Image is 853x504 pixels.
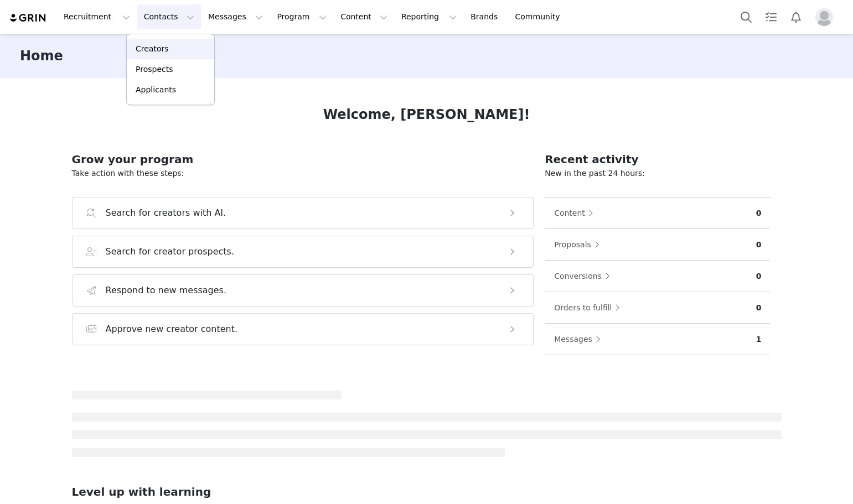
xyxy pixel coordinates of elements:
p: Creators [136,43,169,55]
button: Messages [201,4,270,29]
button: Search [734,4,758,29]
button: Orders to fulfill [554,299,625,316]
h3: Respond to new messages. [106,284,227,297]
button: Messages [554,330,606,348]
img: grin logo [9,13,48,23]
button: Approve new creator content. [72,313,534,345]
a: Tasks [759,4,783,29]
p: 0 [756,271,762,282]
a: Community [509,4,572,29]
button: Reporting [395,4,463,29]
h1: Welcome, [PERSON_NAME]! [323,105,530,124]
p: 0 [756,239,762,251]
button: Search for creator prospects. [72,236,534,268]
h2: Recent activity [545,151,770,168]
a: Brands [464,4,508,29]
p: New in the past 24 hours: [545,168,770,179]
h3: Approve new creator content. [106,323,238,336]
p: 1 [756,334,762,345]
h3: Search for creators with AI. [106,206,226,220]
button: Program [270,4,333,29]
button: Contacts [137,4,201,29]
button: Respond to new messages. [72,274,534,306]
h3: Home [20,46,63,66]
button: Search for creators with AI. [72,197,534,229]
h2: Grow your program [72,151,534,168]
img: placeholder-profile.jpg [815,8,833,26]
button: Profile [809,8,844,26]
p: Prospects [136,64,173,75]
p: Take action with these steps: [72,168,534,179]
p: 0 [756,207,762,219]
h2: Level up with learning [72,484,782,500]
p: Applicants [136,84,176,96]
button: Conversions [554,267,616,285]
button: Recruitment [57,4,137,29]
p: 0 [756,302,762,314]
button: Content [334,4,394,29]
h3: Search for creator prospects. [106,245,235,258]
button: Notifications [784,4,808,29]
button: Proposals [554,236,605,253]
button: Content [554,204,599,222]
